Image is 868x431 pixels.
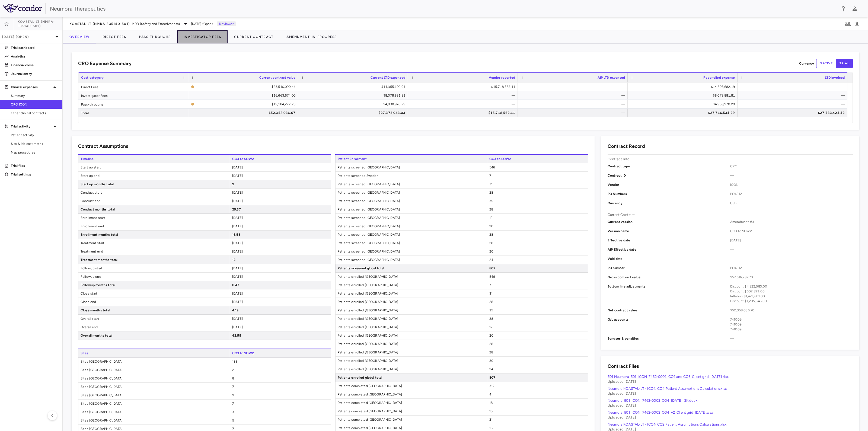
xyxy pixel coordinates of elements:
[730,238,853,243] span: [DATE]
[193,91,295,100] div: $16,663,674.00
[730,201,853,206] span: USD
[489,250,493,253] span: 20
[489,275,495,279] span: 546
[633,91,735,100] div: $8,078,881.81
[489,300,493,304] span: 28
[78,400,230,408] span: Sites [GEOGRAPHIC_DATA]
[63,30,96,43] button: Overview
[489,376,495,379] span: 807
[232,199,243,203] span: [DATE]
[608,379,853,384] p: Uploaded [DATE]
[232,427,234,431] span: 7
[232,360,237,363] span: 138
[336,180,487,188] span: Patients screened [GEOGRAPHIC_DATA]
[232,308,239,312] span: 4.19
[730,322,853,327] div: 741009
[608,391,853,396] p: Uploaded [DATE]
[11,133,58,138] span: Patient activity
[489,350,493,354] span: 28
[232,317,243,321] span: [DATE]
[336,331,487,340] span: Patients enrolled [GEOGRAPHIC_DATA]
[608,308,730,313] p: Net contract value
[489,165,495,169] span: 546
[335,155,487,163] span: Patient Enrollment
[489,384,494,388] span: 317
[303,108,405,117] div: $27,373,043.03
[336,382,487,390] span: Patients completed [GEOGRAPHIC_DATA]
[78,172,230,180] span: Start up end
[78,205,230,213] span: Conduct months total
[489,308,493,312] span: 35
[489,409,493,413] span: 16
[608,422,726,426] a: Neumora KOASTAL-LT - ICON CO2 Patient Assumptions Calculations.xlsx
[523,100,625,108] div: —
[730,219,853,224] span: Amendment #3
[413,100,515,108] div: —
[11,45,58,50] p: Trial dashboard
[336,298,487,306] span: Patients enrolled [GEOGRAPHIC_DATA]
[232,292,243,295] span: [DATE]
[608,164,730,169] p: Contract type
[336,323,487,331] span: Patients enrolled [GEOGRAPHIC_DATA]
[96,30,133,43] button: Direct Fees
[191,100,295,108] span: The contract record and uploaded budget values do not match. Please review the contract record an...
[78,180,230,188] span: Start up months total
[232,241,243,245] span: [DATE]
[608,229,730,234] p: Version name
[232,410,234,414] span: 3
[336,189,487,197] span: Patients screened [GEOGRAPHIC_DATA]
[489,283,491,287] span: 7
[608,275,730,280] p: Gross contract value
[78,108,188,117] div: Total
[78,143,128,150] h6: Contract Assumptions
[608,403,853,408] p: Uploaded [DATE]
[336,407,487,415] span: Patients completed [GEOGRAPHIC_DATA]
[742,108,845,117] div: $27,733,424.42
[608,284,730,304] p: Bottom line adjustments
[3,4,42,12] img: logo-full-BYUhSk78.svg
[78,331,230,340] span: Overall months total
[232,233,240,237] span: 16.53
[230,349,331,357] span: CO3 to SOW2
[489,216,493,220] span: 12
[730,336,853,341] span: —
[336,390,487,398] span: Patients completed [GEOGRAPHIC_DATA]
[633,108,735,117] div: $27,716,534.29
[232,258,235,262] span: 12
[608,317,730,332] p: G/L accounts
[78,155,230,163] span: Timeline
[730,182,853,187] span: ICON
[608,387,727,391] a: Neumora KOASTAL-LT - ICON CO4 Patient Assumptions Calculations.xlsx
[193,108,295,117] div: $52,358,036.67
[336,273,487,281] span: Patients enrolled [GEOGRAPHIC_DATA]
[608,336,730,341] p: Bonuses & penalties
[78,189,230,197] span: Conduct start
[78,289,230,298] span: Close start
[69,22,130,26] span: KOASTAL-LT (NMRA-335140-501)
[608,238,730,243] p: Effective date
[608,410,713,414] a: Neumora_501_ICON_7462-0002_CO4_v2_Client grid_[DATE].xlsx
[78,416,230,424] span: Sites [GEOGRAPHIC_DATA]
[232,334,241,337] span: 42.55
[608,375,729,379] a: 501 Neumora_501_ICON_7462-0002_CO2 and CO3_Client grid_[DATE].xlsx
[336,399,487,407] span: Patients completed [GEOGRAPHIC_DATA]
[730,247,853,252] span: —
[730,289,853,294] div: Discount $602,823.00
[730,191,853,196] span: PO4812
[489,426,493,430] span: 16
[633,100,735,108] div: $4,938,970.29
[78,408,230,416] span: Sites [GEOGRAPHIC_DATA]
[336,197,487,205] span: Patients screened [GEOGRAPHIC_DATA]
[11,54,58,59] p: Analytics
[489,174,491,178] span: 7
[730,294,853,299] div: Inflation $1,472,801.00
[78,323,230,331] span: Overall end
[11,150,58,155] span: Map procedures
[608,143,645,150] h6: Contract Record
[633,82,735,91] div: $14,698,682.19
[232,182,234,186] span: 9
[81,76,104,79] span: Cost category
[336,357,487,365] span: Patients enrolled [GEOGRAPHIC_DATA]
[78,357,230,366] span: Sites [GEOGRAPHIC_DATA]
[489,191,493,194] span: 28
